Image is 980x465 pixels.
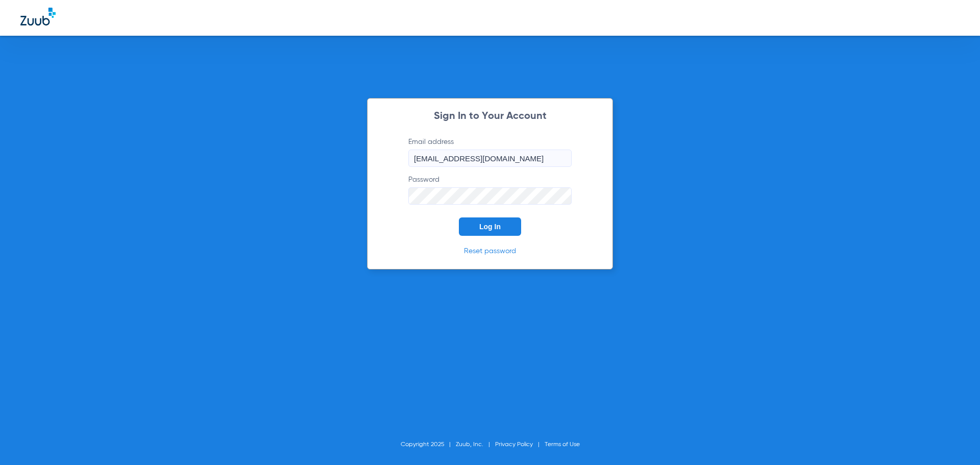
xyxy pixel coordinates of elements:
[479,223,501,231] span: Log In
[20,8,56,26] img: Zuub Logo
[464,248,516,255] a: Reset password
[408,150,572,167] input: Email address
[456,439,495,450] li: Zuub, Inc.
[459,217,521,236] button: Log In
[408,187,572,205] input: Password
[408,137,572,167] label: Email address
[545,442,580,448] a: Terms of Use
[401,439,456,450] li: Copyright 2025
[393,111,587,121] h2: Sign In to Your Account
[929,416,980,465] iframe: Chat Widget
[408,175,572,205] label: Password
[495,442,533,448] a: Privacy Policy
